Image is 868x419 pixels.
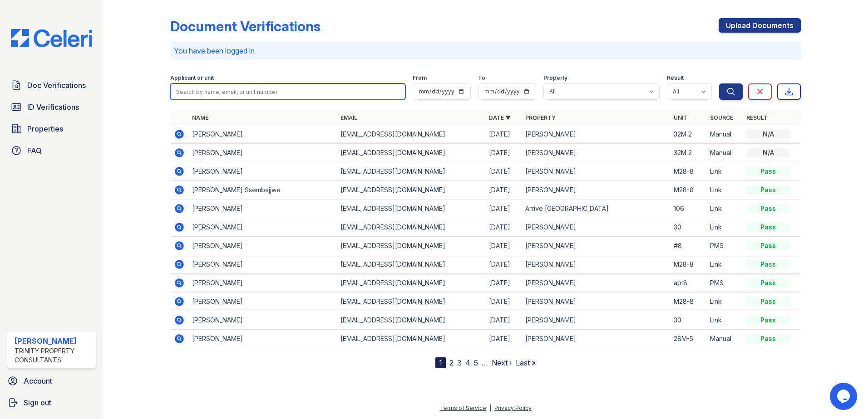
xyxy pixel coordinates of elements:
[706,200,743,218] td: Link
[706,311,743,330] td: Link
[485,237,522,255] td: [DATE]
[27,145,42,156] span: FAQ
[7,76,96,94] a: Doc Verifications
[522,274,670,292] td: [PERSON_NAME]
[188,218,337,237] td: [PERSON_NAME]
[192,114,208,121] a: Name
[706,237,743,255] td: PMS
[337,274,485,292] td: [EMAIL_ADDRESS][DOMAIN_NAME]
[522,125,670,144] td: [PERSON_NAME]
[489,404,491,411] div: |
[670,162,706,181] td: M28-8
[670,144,706,162] td: 32M 2
[746,260,790,269] div: Pass
[706,162,743,181] td: Link
[706,218,743,237] td: Link
[525,114,556,121] a: Property
[337,311,485,330] td: [EMAIL_ADDRESS][DOMAIN_NAME]
[188,274,337,292] td: [PERSON_NAME]
[706,255,743,274] td: Link
[337,330,485,348] td: [EMAIL_ADDRESS][DOMAIN_NAME]
[27,123,63,134] span: Properties
[670,237,706,255] td: #8
[522,255,670,274] td: [PERSON_NAME]
[706,125,743,144] td: Manual
[337,255,485,274] td: [EMAIL_ADDRESS][DOMAIN_NAME]
[670,255,706,274] td: M28-8
[670,181,706,200] td: M28-8
[474,358,478,367] a: 5
[830,383,859,410] iframe: chat widget
[337,144,485,162] td: [EMAIL_ADDRESS][DOMAIN_NAME]
[27,80,86,91] span: Doc Verifications
[24,397,51,408] span: Sign out
[7,98,96,116] a: ID Verifications
[485,274,522,292] td: [DATE]
[674,114,687,121] a: Unit
[670,274,706,292] td: apt8
[522,144,670,162] td: [PERSON_NAME]
[485,218,522,237] td: [DATE]
[719,18,801,33] a: Upload Documents
[340,114,357,121] a: Email
[522,181,670,200] td: [PERSON_NAME]
[188,200,337,218] td: [PERSON_NAME]
[522,237,670,255] td: [PERSON_NAME]
[522,218,670,237] td: [PERSON_NAME]
[485,125,522,144] td: [DATE]
[706,144,743,162] td: Manual
[706,292,743,311] td: Link
[494,404,532,411] a: Privacy Policy
[15,336,92,346] div: [PERSON_NAME]
[485,255,522,274] td: [DATE]
[188,144,337,162] td: [PERSON_NAME]
[522,162,670,181] td: [PERSON_NAME]
[706,181,743,200] td: Link
[522,311,670,330] td: [PERSON_NAME]
[710,114,733,121] a: Source
[24,375,52,386] span: Account
[746,316,790,325] div: Pass
[670,311,706,330] td: 30
[457,358,462,367] a: 3
[4,394,99,412] a: Sign out
[188,162,337,181] td: [PERSON_NAME]
[7,141,96,160] a: FAQ
[449,358,454,367] a: 2
[4,29,99,47] img: CE_Logo_Blue-a8612792a0a2168367f1c8372b55b34899dd931a85d93a1a3d3e32e68fde9ad4.png
[670,292,706,311] td: M28-8
[337,292,485,311] td: [EMAIL_ADDRESS][DOMAIN_NAME]
[188,330,337,348] td: [PERSON_NAME]
[746,167,790,176] div: Pass
[170,74,214,82] label: Applicant or unit
[489,114,511,121] a: Date ▼
[337,162,485,181] td: [EMAIL_ADDRESS][DOMAIN_NAME]
[4,372,99,390] a: Account
[746,114,768,121] a: Result
[485,181,522,200] td: [DATE]
[188,292,337,311] td: [PERSON_NAME]
[746,148,790,157] div: N/A
[485,162,522,181] td: [DATE]
[188,181,337,200] td: [PERSON_NAME] Ssembajjwe
[746,204,790,213] div: Pass
[492,358,512,367] a: Next ›
[413,74,427,82] label: From
[170,18,321,34] div: Document Verifications
[478,74,485,82] label: To
[485,144,522,162] td: [DATE]
[485,292,522,311] td: [DATE]
[485,330,522,348] td: [DATE]
[188,237,337,255] td: [PERSON_NAME]
[746,297,790,306] div: Pass
[706,330,743,348] td: Manual
[746,223,790,232] div: Pass
[746,185,790,195] div: Pass
[465,358,470,367] a: 4
[522,330,670,348] td: [PERSON_NAME]
[170,83,405,100] input: Search by name, email, or unit number
[337,237,485,255] td: [EMAIL_ADDRESS][DOMAIN_NAME]
[188,255,337,274] td: [PERSON_NAME]
[485,311,522,330] td: [DATE]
